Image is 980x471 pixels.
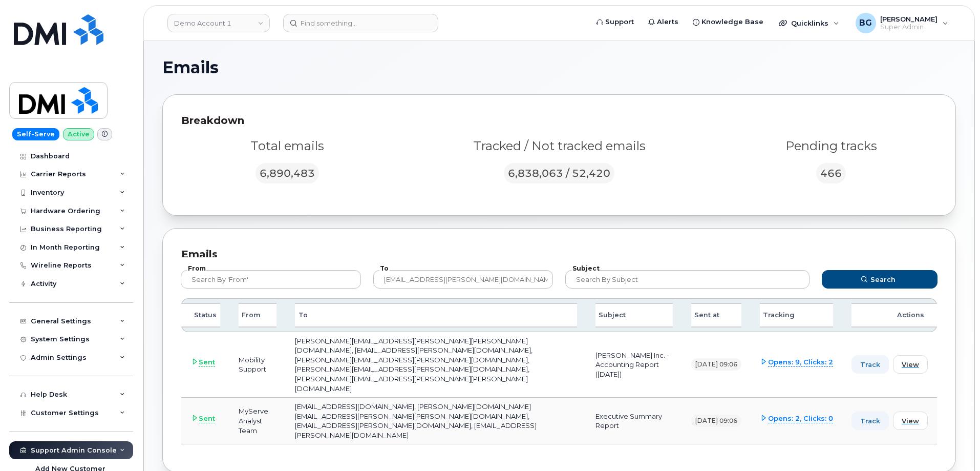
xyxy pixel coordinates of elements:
div: Actions [851,303,937,327]
span: Emails [162,60,219,75]
label: Subject [571,265,600,272]
td: MyServe Analyst Team [229,398,286,444]
div: 6,838,063 / 52,420 [504,163,614,183]
span: Opens: 2, Clicks: 0 [768,414,833,424]
button: View [893,412,928,430]
button: Track [851,412,889,430]
input: Search by subject [565,270,809,289]
div: 466 [816,163,846,183]
span: Search [870,275,896,284]
div: 6,890,483 [255,163,319,183]
td: [PERSON_NAME][EMAIL_ADDRESS][PERSON_NAME][PERSON_NAME][DOMAIN_NAME], [EMAIL_ADDRESS][PERSON_NAME]... [286,332,586,398]
div: Pending tracks [726,137,938,155]
button: Search [822,270,938,289]
button: Track [851,355,889,374]
td: [PERSON_NAME] Inc. - Accounting Report ([DATE]) [586,332,682,398]
div: [DATE] 09:06 [691,358,741,371]
td: Mobility Support [229,332,286,398]
div: Subject [595,303,673,327]
div: Tracked / Not tracked emails [406,137,713,155]
input: Search by 'from' [181,270,361,289]
label: From [187,265,206,272]
span: Track [860,416,880,426]
td: [EMAIL_ADDRESS][DOMAIN_NAME], [PERSON_NAME][DOMAIN_NAME][EMAIL_ADDRESS][PERSON_NAME][PERSON_NAME]... [286,398,586,444]
input: Search by 'to' [373,270,553,289]
div: To [295,303,577,327]
div: Status [181,303,220,327]
div: Sent at [691,303,741,327]
span: Track [860,360,880,370]
div: Breakdown [181,113,937,128]
div: From [239,303,276,327]
label: To [379,265,390,272]
span: View [902,416,919,426]
div: Tracking [760,303,833,327]
span: View [902,360,919,370]
div: Emails [181,247,937,262]
div: [DATE] 09:06 [691,415,741,427]
span: Opens: 9, Clicks: 2 [768,357,833,367]
span: Sent [199,414,215,424]
div: Total emails [181,137,393,155]
td: Executive Summary Report [586,398,682,444]
button: View [893,355,928,374]
span: Sent [199,357,215,367]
